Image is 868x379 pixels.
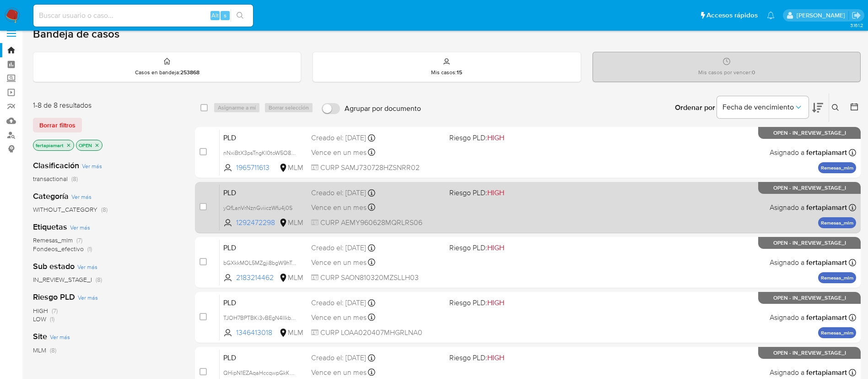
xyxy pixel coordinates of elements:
[706,11,758,20] span: Accesos rápidos
[33,10,253,22] input: Buscar usuario o caso...
[852,11,861,20] a: Salir
[211,11,219,20] span: Alt
[767,11,775,19] a: Notificaciones
[231,9,249,22] button: search-icon
[224,11,226,20] span: s
[797,11,848,20] p: fernando.ftapiamartinez@mercadolibre.com.mx
[850,22,863,29] span: 3.161.2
